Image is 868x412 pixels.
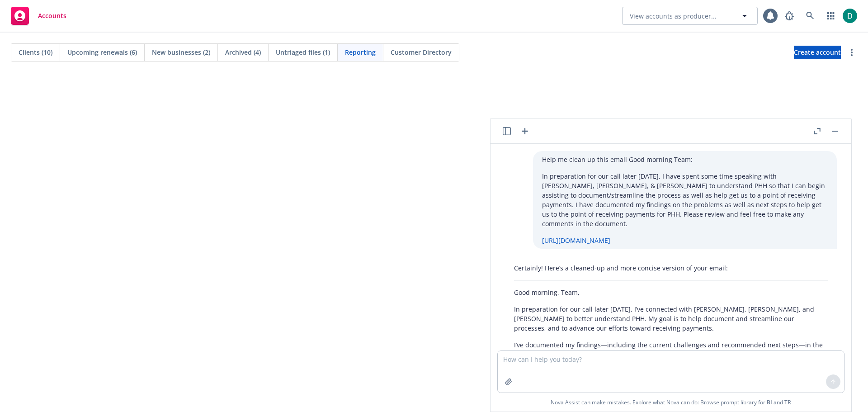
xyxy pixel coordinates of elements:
[276,47,330,57] span: Untriaged files (1)
[794,44,841,61] span: Create account
[542,236,610,245] a: [URL][DOMAIN_NAME]
[780,7,798,25] a: Report a Bug
[9,81,859,403] iframe: Hex Dashboard 1
[542,155,828,164] p: Help me clean up this email Good morning Team:
[345,47,376,57] span: Reporting
[843,9,857,23] img: photo
[542,171,828,228] p: In preparation for our call later [DATE], I have spent some time speaking with [PERSON_NAME], [PE...
[846,47,857,58] a: more
[67,47,137,57] span: Upcoming renewals (6)
[622,7,758,25] button: View accounts as producer...
[494,393,848,412] span: Nova Assist can make mistakes. Explore what Nova can do: Browse prompt library for and
[794,46,841,59] a: Create account
[19,47,52,57] span: Clients (10)
[391,47,452,57] span: Customer Directory
[7,3,70,28] a: Accounts
[784,398,791,406] a: TR
[630,11,717,21] span: View accounts as producer...
[514,304,828,333] p: In preparation for our call later [DATE], I’ve connected with [PERSON_NAME], [PERSON_NAME], and [...
[767,398,772,406] a: BI
[514,263,828,273] p: Certainly! Here’s a cleaned-up and more concise version of your email:
[514,340,828,359] p: I’ve documented my findings—including the current challenges and recommended next steps—in the li...
[801,7,819,25] a: Search
[152,47,210,57] span: New businesses (2)
[225,47,261,57] span: Archived (4)
[38,12,66,19] span: Accounts
[822,7,840,25] a: Switch app
[514,288,828,297] p: Good morning, Team,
